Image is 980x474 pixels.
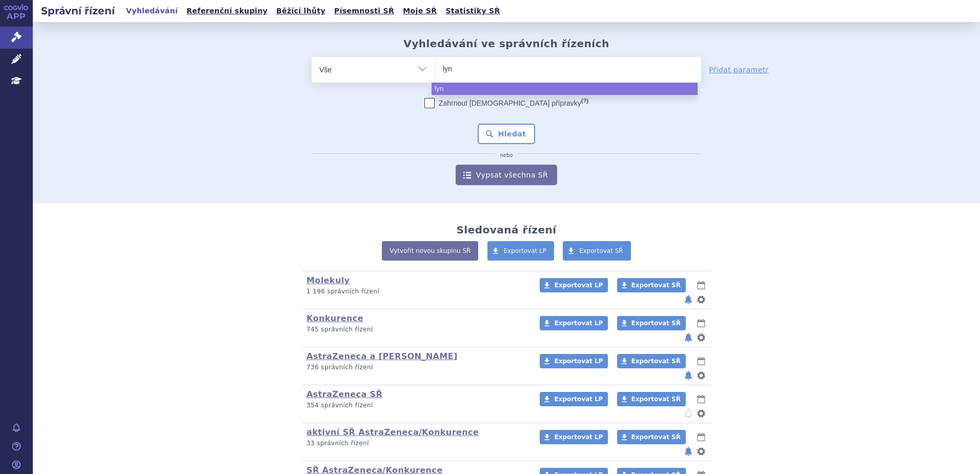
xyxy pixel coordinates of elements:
span: Exportovat LP [554,358,603,365]
span: Exportovat LP [554,433,603,441]
h2: Sledovaná řízení [456,224,556,236]
a: Exportovat LP [540,278,608,292]
label: Zahrnout [DEMOGRAPHIC_DATA] přípravky [424,98,588,108]
button: nastavení [696,293,706,306]
h2: Vyhledávání ve správních řízeních [403,37,609,50]
span: Exportovat SŘ [579,247,623,254]
a: aktivní SŘ AstraZeneca/Konkurence [307,427,479,437]
a: Exportovat LP [540,392,608,406]
a: Molekuly [307,275,350,285]
button: nastavení [696,407,706,420]
span: Exportovat LP [554,320,603,327]
li: lyn [432,83,698,95]
a: Přidat parametr [709,65,769,75]
a: Exportovat LP [540,354,608,368]
a: AstraZeneca a [PERSON_NAME] [307,351,458,361]
a: Exportovat SŘ [617,430,686,444]
a: Vyhledávání [123,4,181,18]
span: Exportovat SŘ [631,282,681,289]
a: AstraZeneca SŘ [307,389,382,399]
button: lhůty [696,393,706,405]
button: lhůty [696,317,706,329]
p: 736 správních řízení [307,363,526,372]
a: Referenční skupiny [183,4,271,18]
button: lhůty [696,279,706,291]
a: Exportovat LP [487,241,555,261]
span: Exportovat LP [554,396,603,403]
span: Exportovat LP [504,247,547,254]
a: Vytvořit novou skupinu SŘ [382,241,478,261]
abbr: (?) [581,97,588,104]
button: lhůty [696,431,706,443]
a: Konkurence [307,313,363,323]
a: Exportovat SŘ [617,316,686,330]
button: notifikace [683,369,693,382]
button: notifikace [683,407,693,420]
span: Exportovat SŘ [631,433,681,441]
i: nebo [495,152,518,159]
button: notifikace [683,293,693,306]
button: nastavení [696,445,706,458]
a: Statistiky SŘ [442,4,503,18]
span: Exportovat SŘ [631,396,681,403]
button: nastavení [696,369,706,382]
button: notifikace [683,331,693,344]
p: 745 správních řízení [307,325,526,334]
a: Moje SŘ [400,4,440,18]
a: Exportovat SŘ [617,354,686,368]
button: notifikace [683,445,693,458]
p: 1 196 správních řízení [307,287,526,296]
button: Hledat [478,124,536,144]
a: Běžící lhůty [273,4,329,18]
p: 354 správních řízení [307,401,526,410]
span: Exportovat SŘ [631,358,681,365]
span: Exportovat SŘ [631,320,681,327]
a: Exportovat LP [540,316,608,330]
p: 33 správních řízení [307,439,526,448]
a: Exportovat SŘ [617,278,686,292]
a: Exportovat SŘ [563,241,631,261]
a: Písemnosti SŘ [331,4,397,18]
h2: Správní řízení [33,4,123,18]
a: Exportovat SŘ [617,392,686,406]
button: lhůty [696,355,706,367]
a: Exportovat LP [540,430,608,444]
a: Vypsat všechna SŘ [456,165,557,185]
button: nastavení [696,331,706,344]
span: Exportovat LP [554,282,603,289]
